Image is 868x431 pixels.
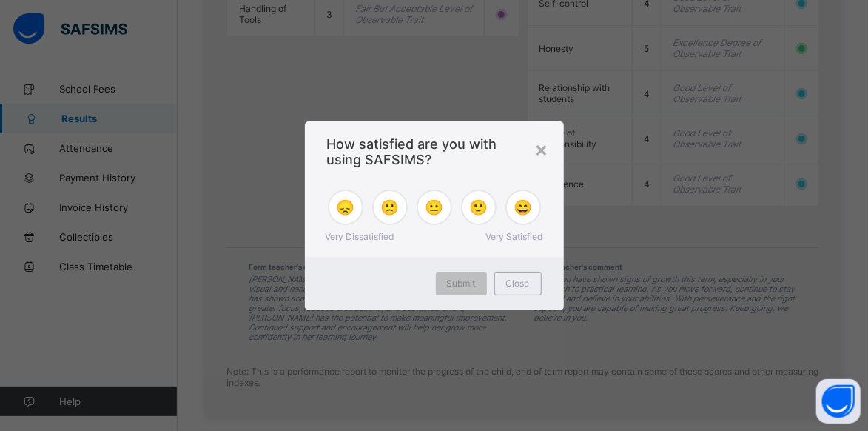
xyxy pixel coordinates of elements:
[486,231,543,242] span: Very Satisfied
[535,136,549,161] div: ×
[380,198,399,216] span: 🙁
[469,198,488,216] span: 🙂
[326,231,394,242] span: Very Dissatisfied
[514,198,532,216] span: 😄
[336,198,354,216] span: 😞
[816,379,861,424] button: Open asap
[506,278,530,289] span: Close
[425,198,443,216] span: 😐
[327,136,542,167] span: How satisfied are you with using SAFSIMS?
[447,278,476,289] span: Submit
